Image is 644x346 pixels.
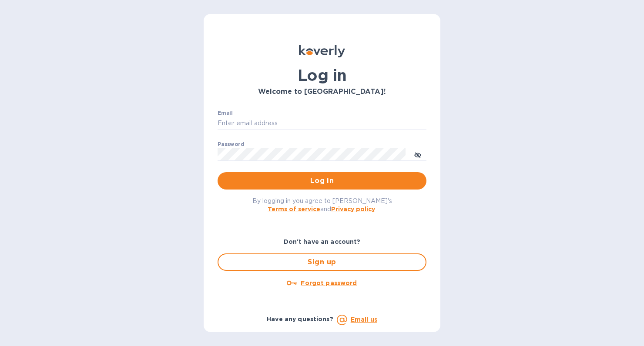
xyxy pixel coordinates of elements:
[267,316,333,323] b: Have any questions?
[301,279,357,286] u: Forgot password
[284,238,361,245] b: Don't have an account?
[252,197,392,213] span: By logging in you agree to [PERSON_NAME]'s and .
[218,172,426,190] button: Log in
[218,142,244,147] label: Password
[225,176,419,186] span: Log in
[268,206,320,213] a: Terms of service
[331,206,375,213] a: Privacy policy
[218,253,426,271] button: Sign up
[218,117,426,130] input: Enter email address
[218,66,426,84] h1: Log in
[218,88,426,96] h3: Welcome to [GEOGRAPHIC_DATA]!
[409,146,426,163] button: toggle password visibility
[218,110,233,116] label: Email
[299,45,345,57] img: Koverly
[225,257,419,267] span: Sign up
[351,316,377,323] a: Email us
